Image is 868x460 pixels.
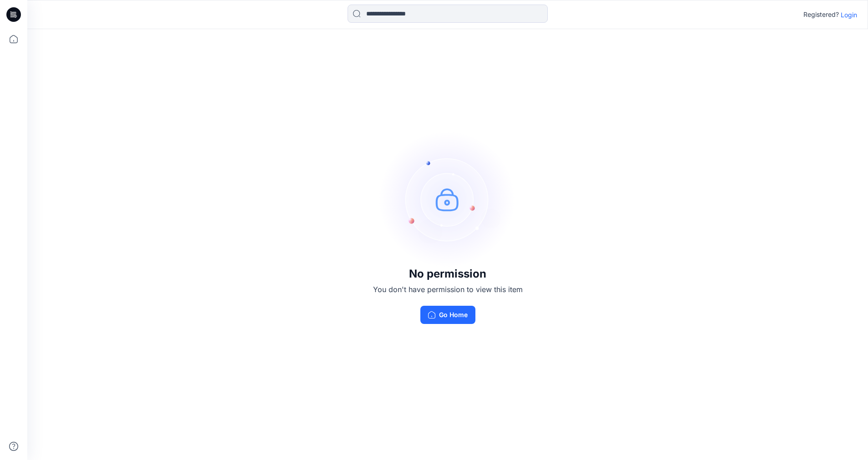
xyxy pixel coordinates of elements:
[803,9,839,20] p: Registered?
[373,284,523,295] p: You don't have permission to view this item
[373,268,523,280] h3: No permission
[841,10,857,20] p: Login
[379,131,516,268] img: no-perm.svg
[420,306,475,324] button: Go Home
